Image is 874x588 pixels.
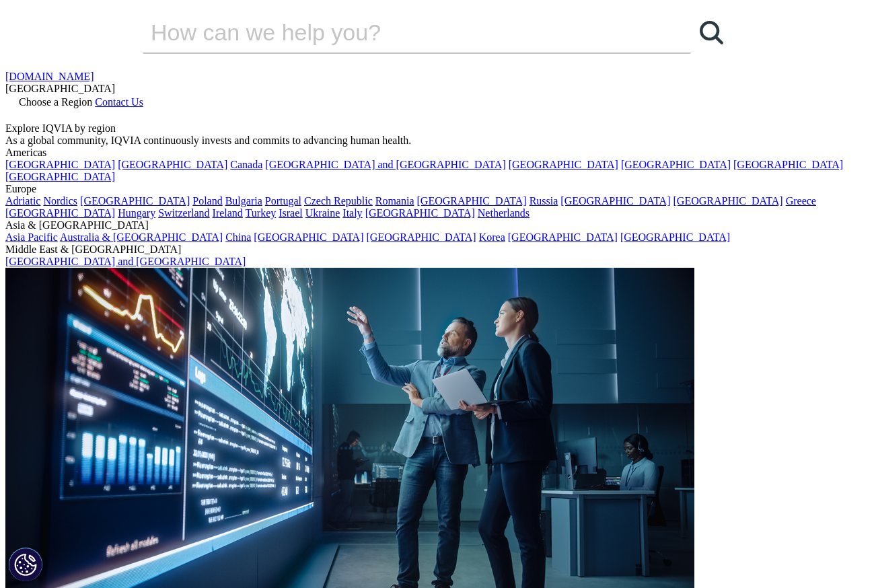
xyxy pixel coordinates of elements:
a: Korea [479,231,505,243]
a: Hungary [118,207,155,219]
div: Europe [5,183,869,195]
a: Russia [530,195,558,207]
a: Turkey [246,207,277,219]
a: [GEOGRAPHIC_DATA] [5,171,115,182]
a: [GEOGRAPHIC_DATA] and [GEOGRAPHIC_DATA] [265,159,505,170]
a: 検索する [691,12,731,52]
a: [GEOGRAPHIC_DATA] [417,195,527,207]
svg: Search [700,21,723,44]
a: [GEOGRAPHIC_DATA] [5,207,115,219]
a: Romania [375,195,414,207]
a: Australia & [GEOGRAPHIC_DATA] [60,231,223,243]
a: [GEOGRAPHIC_DATA] [733,159,843,170]
a: [GEOGRAPHIC_DATA] [118,159,227,170]
a: Ukraine [305,207,340,219]
a: Israel [279,207,303,219]
div: Asia & [GEOGRAPHIC_DATA] [5,219,869,231]
a: Bulgaria [225,195,262,207]
div: Americas [5,147,869,159]
a: [GEOGRAPHIC_DATA] [5,159,115,170]
div: Explore IQVIA by region [5,122,869,135]
a: Ireland [213,207,243,219]
a: Canada [230,159,262,170]
a: [GEOGRAPHIC_DATA] and [GEOGRAPHIC_DATA] [5,256,246,267]
a: Switzerland [158,207,209,219]
a: Czech Republic [304,195,373,207]
a: Contact Us [95,96,143,108]
a: Portugal [265,195,301,207]
a: [GEOGRAPHIC_DATA] [620,231,730,243]
a: [GEOGRAPHIC_DATA] [365,207,475,219]
a: [GEOGRAPHIC_DATA] [254,231,363,243]
a: Nordics [43,195,77,207]
div: As a global community, IQVIA continuously invests and commits to advancing human health. [5,135,869,147]
a: Italy [342,207,362,219]
a: [GEOGRAPHIC_DATA] [621,159,731,170]
a: Netherlands [478,207,530,219]
a: Adriatic [5,195,40,207]
a: [GEOGRAPHIC_DATA] [367,231,476,243]
a: [DOMAIN_NAME] [5,71,94,82]
div: [GEOGRAPHIC_DATA] [5,83,869,95]
a: [GEOGRAPHIC_DATA] [560,195,670,207]
input: 検索する [143,12,653,52]
a: Greece [786,195,816,207]
a: [GEOGRAPHIC_DATA] [80,195,190,207]
button: Cookie 設定 [9,548,42,581]
a: [GEOGRAPHIC_DATA] [508,231,618,243]
a: China [225,231,251,243]
span: Choose a Region [19,96,92,108]
div: Middle East & [GEOGRAPHIC_DATA] [5,244,869,256]
a: [GEOGRAPHIC_DATA] [673,195,783,207]
a: [GEOGRAPHIC_DATA] [509,159,618,170]
a: Poland [192,195,222,207]
a: Asia Pacific [5,231,58,243]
